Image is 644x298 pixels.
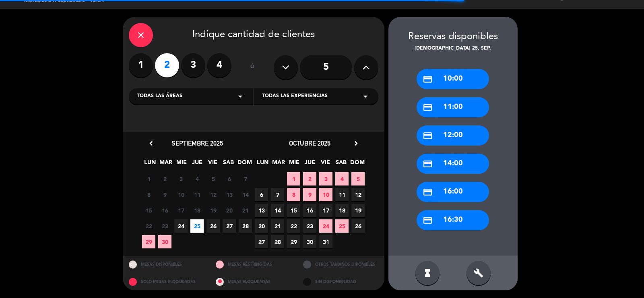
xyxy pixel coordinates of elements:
[351,188,365,201] span: 12
[319,204,332,217] span: 17
[239,172,252,185] span: 7
[137,92,182,100] span: Todas las áreas
[158,204,171,217] span: 16
[255,219,268,233] span: 20
[142,219,155,233] span: 22
[287,158,301,171] span: MIE
[423,215,433,225] i: credit_card
[423,102,433,113] i: credit_card
[271,204,284,217] span: 14
[158,235,171,248] span: 30
[239,188,252,201] span: 14
[255,188,268,201] span: 6
[239,219,252,233] span: 28
[207,53,231,77] label: 4
[239,53,266,81] div: ó
[297,273,384,290] div: SIN DISPONIBILIDAD
[417,69,489,89] div: 10:00
[388,45,518,53] div: [DEMOGRAPHIC_DATA] 25, sep.
[417,182,489,202] div: 16:00
[158,219,171,233] span: 23
[319,158,332,171] span: VIE
[303,172,316,185] span: 2
[190,172,204,185] span: 4
[237,158,251,171] span: DOM
[142,188,155,201] span: 8
[271,219,284,233] span: 21
[223,172,236,185] span: 6
[206,172,220,185] span: 5
[303,219,316,233] span: 23
[158,188,171,201] span: 9
[272,158,285,171] span: MAR
[303,235,316,248] span: 30
[287,219,300,233] span: 22
[335,172,349,185] span: 4
[147,139,155,148] i: chevron_left
[174,219,188,233] span: 24
[136,30,146,40] i: close
[351,172,365,185] span: 5
[256,158,269,171] span: LUN
[417,154,489,174] div: 14:00
[303,158,316,171] span: JUE
[210,256,297,273] div: MESAS RESTRINGIDAS
[239,204,252,217] span: 21
[334,158,348,171] span: SAB
[255,235,268,248] span: 27
[129,53,153,77] label: 1
[190,188,204,201] span: 11
[423,131,433,141] i: credit_card
[335,219,349,233] span: 25
[174,188,188,201] span: 10
[361,92,370,101] i: arrow_drop_down
[206,188,220,201] span: 12
[335,204,349,217] span: 18
[222,158,235,171] span: SAB
[297,256,384,273] div: OTROS TAMAÑOS DIPONIBLES
[319,188,332,201] span: 10
[123,273,210,290] div: SOLO MESAS BLOQUEADAS
[181,53,205,77] label: 3
[255,204,268,217] span: 13
[351,204,365,217] span: 19
[206,204,220,217] span: 19
[174,204,188,217] span: 17
[142,235,155,248] span: 29
[319,235,332,248] span: 31
[175,158,188,171] span: MIE
[287,172,300,185] span: 1
[303,188,316,201] span: 9
[350,158,363,171] span: DOM
[190,219,204,233] span: 25
[474,268,483,278] i: build
[352,139,360,148] i: chevron_right
[303,204,316,217] span: 16
[142,172,155,185] span: 1
[388,29,518,45] div: Reservas disponibles
[423,74,433,84] i: credit_card
[190,204,204,217] span: 18
[174,172,188,185] span: 3
[223,204,236,217] span: 20
[223,219,236,233] span: 27
[271,235,284,248] span: 28
[190,158,204,171] span: JUE
[423,187,433,197] i: credit_card
[287,204,300,217] span: 15
[417,97,489,117] div: 11:00
[155,53,179,77] label: 2
[289,139,330,147] span: octubre 2025
[335,188,349,201] span: 11
[235,92,245,101] i: arrow_drop_down
[262,92,328,100] span: Todas las experiencias
[271,188,284,201] span: 7
[159,158,172,171] span: MAR
[319,219,332,233] span: 24
[287,235,300,248] span: 29
[223,188,236,201] span: 13
[142,204,155,217] span: 15
[206,158,219,171] span: VIE
[319,172,332,185] span: 3
[423,268,432,278] i: hourglass_full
